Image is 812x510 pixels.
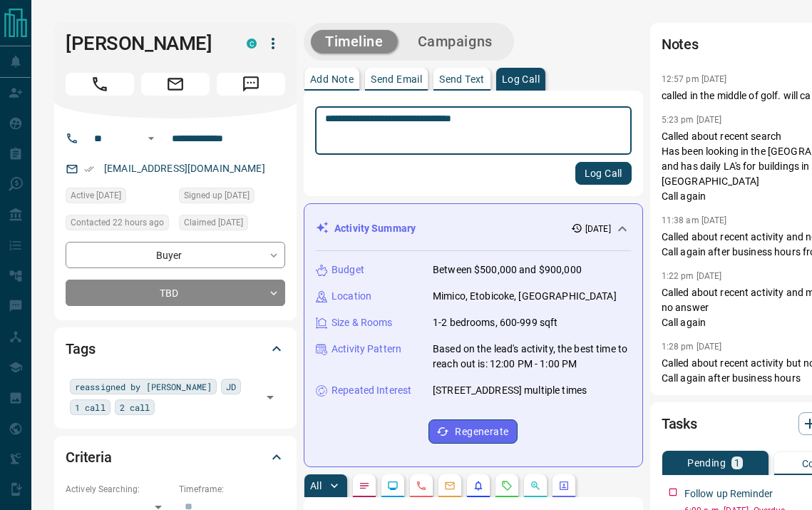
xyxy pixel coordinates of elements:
span: Signed up [DATE] [184,188,250,203]
h1: [PERSON_NAME] [66,32,225,55]
svg: Calls [416,480,427,491]
span: Contacted 22 hours ago [71,215,164,230]
span: 1 call [75,400,106,414]
span: reassigned by [PERSON_NAME] [75,379,212,394]
span: Claimed [DATE] [184,215,243,230]
span: Message [217,73,285,96]
svg: Notes [359,480,370,491]
div: Activity Summary[DATE] [316,215,631,242]
button: Campaigns [404,30,507,53]
p: Follow up Reminder [684,486,773,501]
div: Tags [66,332,285,366]
p: Timeframe: [179,483,285,496]
p: Budget [332,262,364,277]
svg: Emails [444,480,456,491]
div: Sat Jul 26 2025 [66,188,172,208]
p: Pending [687,458,726,468]
h2: Tags [66,337,95,360]
p: 1:28 pm [DATE] [662,342,722,352]
p: 1:22 pm [DATE] [662,271,722,281]
p: 1 [734,458,740,468]
p: Based on the lead's activity, the best time to reach out is: 12:00 PM - 1:00 PM [433,342,631,372]
div: Thu Jul 24 2025 [179,215,285,235]
span: 2 call [120,400,150,414]
p: Size & Rooms [332,315,393,330]
svg: Opportunities [530,480,541,491]
svg: Lead Browsing Activity [387,480,399,491]
svg: Requests [501,480,513,491]
p: Activity Summary [334,221,416,236]
div: Sun Apr 08 2018 [179,188,285,208]
a: [EMAIL_ADDRESS][DOMAIN_NAME] [104,163,265,174]
p: Add Note [310,74,354,84]
p: Between $500,000 and $900,000 [433,262,582,277]
div: Criteria [66,440,285,474]
p: Log Call [502,74,540,84]
h2: Criteria [66,446,112,469]
h2: Tasks [662,412,697,435]
button: Open [260,387,280,407]
svg: Email Verified [84,164,94,174]
p: [DATE] [585,223,611,235]
p: Actively Searching: [66,483,172,496]
span: Active [DATE] [71,188,121,203]
p: Mimico, Etobicoke, [GEOGRAPHIC_DATA] [433,289,617,304]
p: 12:57 pm [DATE] [662,74,727,84]
svg: Listing Alerts [473,480,484,491]
p: Repeated Interest [332,383,411,398]
span: Email [141,73,210,96]
svg: Agent Actions [558,480,570,491]
p: [STREET_ADDRESS] multiple times [433,383,587,398]
div: Wed Aug 13 2025 [66,215,172,235]
p: Send Email [371,74,422,84]
h2: Notes [662,33,699,56]
p: Activity Pattern [332,342,401,357]
p: 1-2 bedrooms, 600-999 sqft [433,315,557,330]
p: Send Text [439,74,485,84]
button: Log Call [575,162,632,185]
p: All [310,481,322,491]
button: Open [143,130,160,147]
p: Location [332,289,371,304]
div: TBD [66,280,285,306]
p: 5:23 pm [DATE] [662,115,722,125]
span: JD [226,379,236,394]
div: Buyer [66,242,285,268]
button: Regenerate [428,419,518,444]
button: Timeline [311,30,398,53]
span: Call [66,73,134,96]
p: 11:38 am [DATE] [662,215,727,225]
div: condos.ca [247,39,257,49]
